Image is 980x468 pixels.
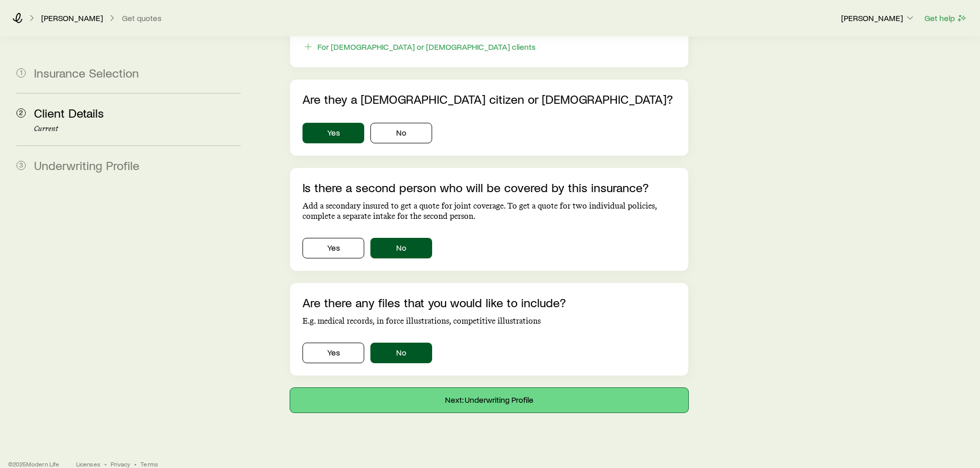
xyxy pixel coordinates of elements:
[76,460,100,468] a: Licenses
[302,201,675,221] p: Add a secondary insured to get a quote for joint coverage. To get a quote for two individual poli...
[16,68,26,78] span: 1
[924,12,968,24] button: Get help
[302,41,536,53] button: For [DEMOGRAPHIC_DATA] or [DEMOGRAPHIC_DATA] clients
[16,108,26,118] span: 2
[841,13,915,23] p: [PERSON_NAME]
[34,105,104,120] span: Client Details
[134,460,136,468] span: •
[16,161,26,170] span: 3
[302,180,675,195] p: Is there a second person who will be covered by this insurance?
[370,343,432,363] button: No
[302,343,364,363] button: Yes
[302,92,675,106] p: Are they a [DEMOGRAPHIC_DATA] citizen or [DEMOGRAPHIC_DATA]?
[34,65,139,80] span: Insurance Selection
[111,460,130,468] a: Privacy
[302,238,364,258] button: Yes
[841,12,916,25] button: [PERSON_NAME]
[41,13,103,23] p: [PERSON_NAME]
[104,460,106,468] span: •
[370,123,432,143] button: No
[34,125,241,133] p: Current
[290,388,688,413] button: Next: Underwriting Profile
[8,460,60,468] p: © 2025 Modern Life
[302,316,675,326] p: E.g. medical records, in force illustrations, competitive illustrations
[121,13,162,23] button: Get quotes
[34,158,139,173] span: Underwriting Profile
[302,295,675,310] p: Are there any files that you would like to include?
[302,123,364,143] button: Yes
[370,238,432,258] button: No
[140,460,158,468] a: Terms
[317,42,536,52] div: For [DEMOGRAPHIC_DATA] or [DEMOGRAPHIC_DATA] clients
